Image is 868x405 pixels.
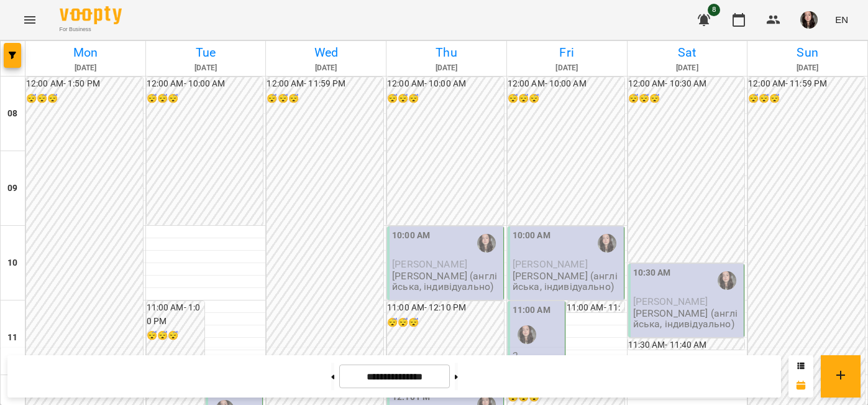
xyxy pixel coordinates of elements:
img: Voopty Logo [60,6,122,24]
h6: Mon [27,43,144,62]
h6: 😴😴😴 [748,92,865,106]
img: Названова Марія Олегівна (а) [518,325,536,344]
h6: 09 [7,182,17,195]
h6: [DATE] [268,62,384,74]
p: [PERSON_NAME] (англійська, індивідуально) [392,271,501,292]
h6: Wed [268,43,384,62]
h6: 😴😴😴 [387,92,504,106]
h6: 12:00 AM - 1:50 PM [26,77,143,91]
h6: 12:00 AM - 10:00 AM [508,77,624,91]
span: EN [835,13,848,26]
h6: 11:00 AM - 11:00 AM [567,301,624,328]
h6: 12:00 AM - 11:59 PM [267,77,383,91]
h6: 11:30 AM - 11:40 AM [628,338,745,352]
img: Названова Марія Олегівна (а) [477,234,496,253]
h6: 😴😴😴 [26,92,143,106]
img: Названова Марія Олегівна (а) [718,271,736,290]
label: 10:30 AM [633,266,671,280]
h6: 12:00 AM - 10:00 AM [147,77,263,91]
span: [PERSON_NAME] [392,258,467,270]
h6: [DATE] [509,62,625,74]
label: 10:00 AM [513,229,550,243]
h6: 12:00 AM - 10:00 AM [387,77,504,91]
h6: [DATE] [749,62,866,74]
h6: 😴😴😴 [508,92,624,106]
h6: Tue [148,43,264,62]
h6: 😴😴😴 [147,329,204,343]
span: 8 [708,4,720,16]
h6: Sat [629,43,746,62]
span: For Business [60,26,122,34]
h6: 11 [7,331,17,345]
h6: Sun [749,43,866,62]
h6: 😴😴😴 [387,316,504,330]
span: [PERSON_NAME] [513,258,588,270]
button: Menu [15,5,45,35]
p: [PERSON_NAME] (англійська, індивідуально) [633,308,742,330]
h6: [DATE] [388,62,505,74]
p: [PERSON_NAME] (англійська, індивідуально) [513,271,621,292]
h6: 12:00 AM - 11:59 PM [748,77,865,91]
h6: 😴😴😴 [147,92,263,106]
h6: 11:00 AM - 1:00 PM [147,301,204,328]
label: 10:00 AM [392,229,430,243]
h6: 😴😴😴 [267,92,383,106]
h6: 11:00 AM - 12:10 PM [387,301,504,315]
label: 11:00 AM [513,304,550,317]
h6: 😴😴😴 [628,92,745,106]
h6: 12:00 AM - 10:30 AM [628,77,745,91]
h6: 08 [7,107,17,121]
h6: Thu [388,43,505,62]
img: 1a20daea8e9f27e67610e88fbdc8bd8e.jpg [800,11,818,29]
h6: [DATE] [27,62,144,74]
span: [PERSON_NAME] [633,296,708,307]
h6: [DATE] [629,62,746,74]
h6: 10 [7,256,17,270]
h6: Fri [509,43,625,62]
button: EN [830,8,853,31]
h6: [DATE] [148,62,264,74]
img: Названова Марія Олегівна (а) [598,234,616,253]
